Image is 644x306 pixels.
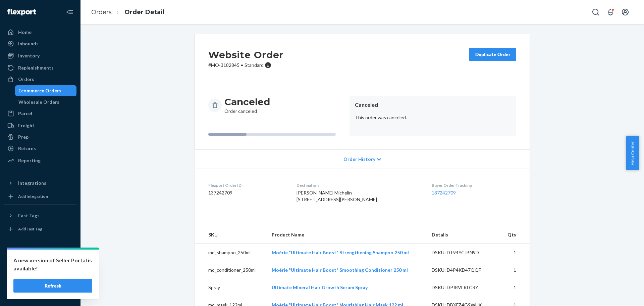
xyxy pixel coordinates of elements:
button: Help Center [626,136,639,170]
div: Home [18,29,32,36]
div: Integrations [18,180,46,186]
div: Wholesale Orders [18,99,59,105]
div: Add Integration [18,193,48,199]
a: Reporting [4,155,76,166]
button: Integrations [4,178,76,188]
a: Order Detail [124,8,164,16]
ol: breadcrumbs [86,2,170,22]
th: Qty [500,226,530,244]
a: Prep [4,132,76,142]
a: Orders [91,8,112,16]
header: Canceled [355,101,511,109]
div: Returns [18,145,36,152]
span: Standard [245,62,264,68]
div: Parcel [18,110,32,117]
td: 1 [500,244,530,262]
h3: Canceled [224,96,270,108]
button: Open notifications [604,5,617,19]
a: Freight [4,120,76,131]
span: [PERSON_NAME] Michelin [STREET_ADDRESS][PERSON_NAME] [297,190,377,202]
button: Give Feedback [4,287,76,298]
td: mo_shampoo_250ml [195,244,266,262]
h2: Website Order [208,48,283,62]
div: Inventory [18,52,40,59]
div: Inbounds [18,40,39,47]
div: Duplicate Order [475,51,511,58]
div: Orders [18,76,34,83]
th: Product Name [266,226,426,244]
a: Orders [4,74,76,85]
a: Help Center [4,276,76,287]
p: # MO-3182845 [208,62,283,69]
span: Order History [343,156,375,163]
a: Settings [4,253,76,264]
div: DSKU: DT94YCJBN9D [432,249,495,256]
div: Reporting [18,157,41,164]
a: Home [4,27,76,38]
div: Prep [18,134,29,140]
a: Moérie "Ultimate Hair Boost" Smoothing Conditioner 250 ml [272,267,408,273]
dt: Flexport Order ID [208,182,286,188]
div: Ecommerce Orders [18,87,61,94]
td: mo_conditioner_250ml [195,261,266,279]
button: Duplicate Order [469,48,516,61]
p: This order was canceled. [355,114,511,121]
a: Talk to Support [4,264,76,275]
a: Add Integration [4,191,76,202]
a: Ecommerce Orders [15,85,77,96]
a: Returns [4,143,76,154]
span: • [241,62,243,68]
a: Moérie "Ultimate Hair Boost" Strengthening Shampoo 250 ml [272,250,409,255]
dt: Buyer Order Tracking [432,182,516,188]
button: Fast Tags [4,210,76,221]
a: Parcel [4,108,76,119]
div: DSKU: D4P4KD47QQF [432,267,495,273]
div: Add Fast Tag [18,226,42,232]
div: Replenishments [18,64,54,71]
dt: Destination [297,182,421,188]
th: Details [426,226,500,244]
button: Refresh [13,279,92,293]
img: Flexport logo [7,9,36,15]
td: 1 [500,261,530,279]
a: Inventory [4,50,76,61]
button: Open account menu [619,5,632,19]
a: Inbounds [4,38,76,49]
div: Freight [18,122,35,129]
button: Close Navigation [63,5,76,19]
dd: 137242709 [208,189,286,196]
td: Spray [195,279,266,296]
div: Fast Tags [18,212,40,219]
td: 1 [500,279,530,296]
div: DSKU: DPJRVLKLCRY [432,284,495,291]
button: Open Search Box [589,5,602,19]
a: Wholesale Orders [15,97,77,107]
a: Replenishments [4,62,76,73]
p: A new version of Seller Portal is available! [13,256,92,272]
th: SKU [195,226,266,244]
a: 137242709 [432,190,456,195]
div: Order canceled [224,96,270,115]
a: Add Fast Tag [4,224,76,234]
a: Ultimate Mineral Hair Growth Serum Spray [272,285,368,290]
